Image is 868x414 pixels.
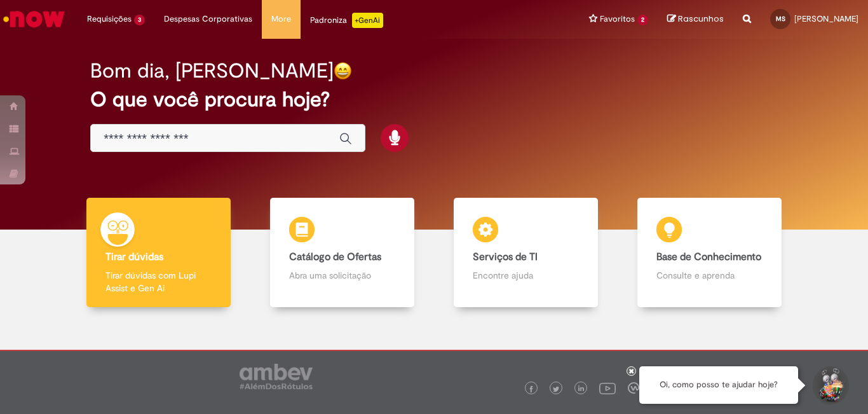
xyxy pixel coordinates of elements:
a: Catálogo de Ofertas Abra uma solicitação [250,198,434,308]
h2: Bom dia, [PERSON_NAME] [90,60,334,82]
span: 3 [134,15,145,25]
b: Serviços de TI [473,251,538,263]
a: Rascunhos [667,13,724,25]
img: logo_footer_twitter.png [553,386,559,392]
div: Padroniza [310,13,383,28]
b: Catálogo de Ofertas [289,251,381,263]
b: Base de Conhecimento [656,251,761,263]
a: Tirar dúvidas Tirar dúvidas com Lupi Assist e Gen Ai [67,198,250,308]
a: Serviços de TI Encontre ajuda [434,198,618,308]
img: happy-face.png [334,62,352,80]
span: More [271,13,291,25]
img: logo_footer_facebook.png [528,386,534,392]
button: Iniciar Conversa de Suporte [811,366,849,404]
span: MS [776,15,785,23]
p: Encontre ajuda [473,269,580,282]
p: Tirar dúvidas com Lupi Assist e Gen Ai [105,269,212,294]
span: Despesas Corporativas [164,13,252,25]
img: logo_footer_ambev_rotulo_gray.png [240,364,313,389]
span: [PERSON_NAME] [794,13,858,24]
span: Requisições [87,13,132,25]
b: Tirar dúvidas [105,251,163,263]
img: logo_footer_workplace.png [628,382,639,394]
img: logo_footer_youtube.png [599,380,616,396]
span: Rascunhos [678,13,724,25]
span: 2 [637,15,648,25]
img: ServiceNow [1,6,67,32]
a: Base de Conhecimento Consulte e aprenda [618,198,801,308]
img: logo_footer_linkedin.png [578,385,585,393]
h2: O que você procura hoje? [90,88,778,111]
span: Favoritos [600,13,635,25]
div: Oi, como posso te ajudar hoje? [639,366,798,404]
p: +GenAi [352,13,383,28]
p: Abra uma solicitação [289,269,396,282]
p: Consulte e aprenda [656,269,763,282]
